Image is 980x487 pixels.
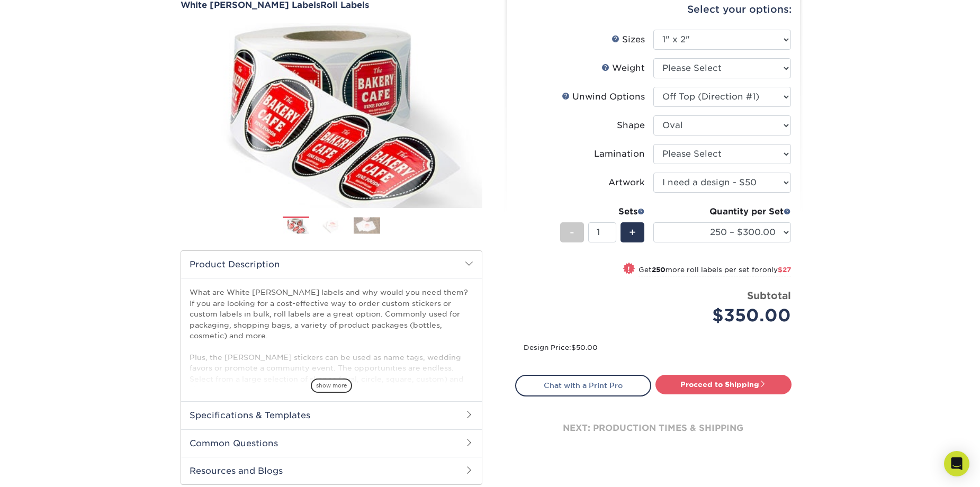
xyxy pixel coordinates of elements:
[594,148,645,160] div: Lamination
[608,176,645,189] div: Artwork
[515,375,651,396] a: Chat with a Print Pro
[747,290,791,301] strong: Subtotal
[181,11,482,220] img: White BOPP Labels 01
[181,429,482,457] h2: Common Questions
[181,401,482,429] h2: Specifications & Templates
[354,217,380,233] img: Roll Labels 03
[311,378,352,393] span: show more
[661,303,791,328] div: $350.00
[562,91,645,103] div: Unwind Options
[627,264,630,275] span: !
[181,251,482,278] h2: Product Description
[318,217,345,233] img: Roll Labels 02
[944,451,969,476] div: Open Intercom Messenger
[617,119,645,132] div: Shape
[762,266,791,274] span: only
[570,224,574,240] span: -
[515,396,792,460] div: next: production times & shipping
[655,375,792,394] a: Proceed to Shipping
[778,266,791,274] span: $27
[612,33,645,46] div: Sizes
[283,217,309,236] img: Roll Labels 01
[653,205,791,218] div: Quantity per Set
[601,62,645,75] div: Weight
[652,266,666,274] strong: 250
[524,344,598,351] small: Design Price:
[571,344,598,351] span: $50.00
[181,457,482,484] h2: Resources and Blogs
[3,455,90,483] iframe: Google Customer Reviews
[639,266,791,276] small: Get more roll labels per set for
[560,205,645,218] div: Sets
[629,224,636,240] span: +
